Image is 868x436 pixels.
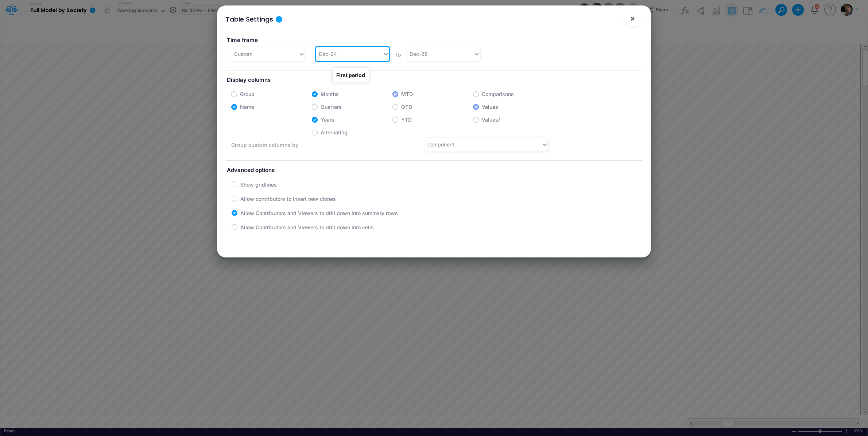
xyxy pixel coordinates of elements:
[234,50,252,58] div: Custom
[226,73,642,87] label: Display columns
[240,223,374,231] label: Allow Contributors and Viewers to drill down into cells
[240,209,398,217] label: Allow Contributors and Viewers to drill down into summary rows
[336,72,365,78] strong: First period
[321,90,339,98] label: Months
[401,103,412,111] label: QTD
[321,103,342,111] label: Quarters
[401,90,413,98] label: MTD
[240,195,336,203] label: Allow contributors to insert new clones
[482,103,498,111] label: Values
[231,141,339,149] label: Group custom columns by
[321,116,334,123] label: Years
[482,116,500,123] label: Values/
[395,51,401,58] label: to
[321,129,348,136] label: Alternating
[401,116,412,123] label: YTD
[410,50,428,58] div: Dec-28
[482,90,514,98] label: Comparisons
[630,14,635,23] span: ×
[226,14,273,24] div: Table Settings
[319,50,337,58] div: Dec-24
[240,90,255,98] label: Group
[427,141,454,148] div: component
[240,181,277,188] label: Show gridlines
[276,16,282,23] div: Tooltip anchor
[226,34,429,47] label: Time frame
[624,10,641,27] button: Close
[226,164,642,177] label: Advanced options
[240,103,254,111] label: Name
